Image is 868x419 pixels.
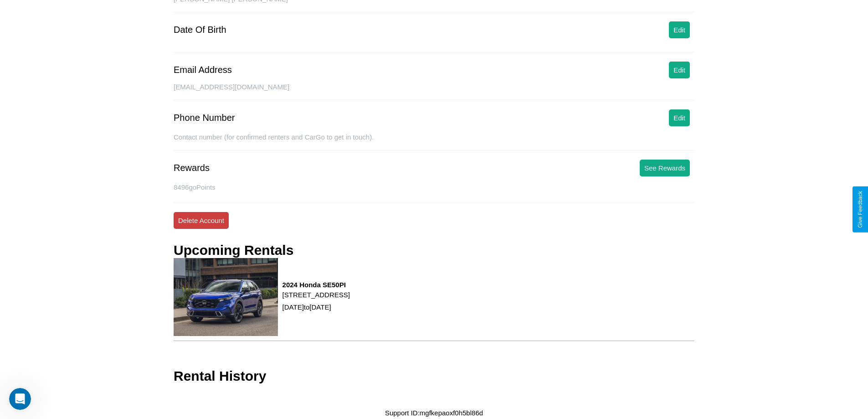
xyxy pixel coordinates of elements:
[669,109,690,126] button: Edit
[174,243,293,258] h3: Upcoming Rentals
[174,25,226,35] div: Date Of Birth
[174,368,266,384] h3: Rental History
[174,65,232,75] div: Email Address
[385,407,483,419] p: Support ID: mgfkepaoxf0h5bl86d
[669,21,690,38] button: Edit
[857,191,863,228] div: Give Feedback
[174,181,694,193] p: 8496 goPoints
[282,301,350,313] p: [DATE] to [DATE]
[174,83,694,100] div: [EMAIL_ADDRESS][DOMAIN_NAME]
[174,133,694,150] div: Contact number (for confirmed renters and CarGo to get in touch).
[669,62,690,78] button: Edit
[640,160,690,176] button: See Rewards
[9,388,31,410] iframe: Intercom live chat
[282,281,350,289] h3: 2024 Honda SE50PI
[174,258,278,336] img: rental
[282,289,350,301] p: [STREET_ADDRESS]
[174,212,229,229] button: Delete Account
[174,113,235,123] div: Phone Number
[174,163,210,173] div: Rewards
